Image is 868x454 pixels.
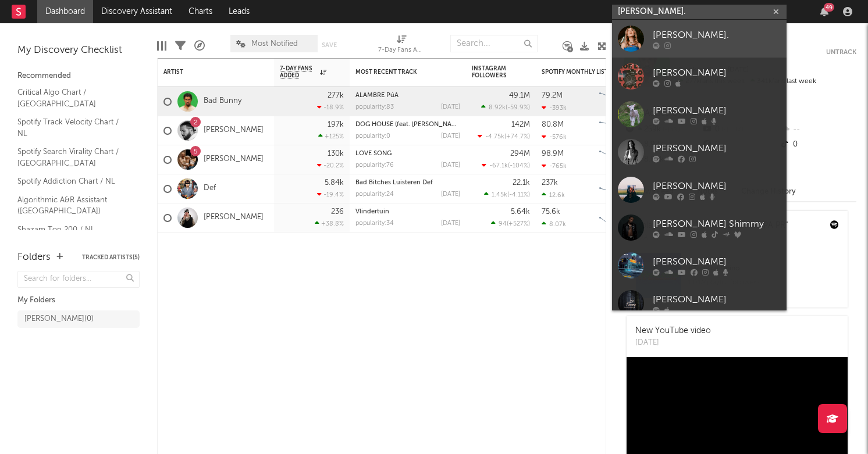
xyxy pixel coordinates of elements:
div: 79.2M [542,92,563,99]
div: -- [779,122,856,137]
div: Folders [17,251,51,264]
div: [PERSON_NAME] [653,255,781,269]
div: -19.4 % [317,191,344,198]
div: Spotify Monthly Listeners [542,69,629,76]
a: [PERSON_NAME] [612,58,787,95]
div: -393k [542,104,567,112]
div: 12.6k [542,191,565,199]
div: 237k [542,179,558,187]
div: +125 % [318,133,344,140]
div: [PERSON_NAME] [653,292,781,306]
div: [PERSON_NAME] [653,66,781,80]
span: 94 [499,221,507,227]
div: 197k [328,121,344,128]
div: [PERSON_NAME] [653,103,781,117]
div: My Discovery Checklist [17,44,140,58]
a: LOVE SONG [355,151,392,157]
span: -104 % [510,163,528,169]
button: 49 [820,7,828,16]
div: Edit Columns [157,29,166,63]
div: 49.1M [509,92,530,99]
div: Artist [163,69,251,76]
div: 236 [331,208,344,216]
div: Filters [175,29,186,63]
svg: Chart title [594,116,646,145]
a: [PERSON_NAME] [204,126,264,135]
span: 7-Day Fans Added [280,65,317,79]
div: [DATE] [441,220,460,227]
div: 7-Day Fans Added (7-Day Fans Added) [378,29,425,63]
div: popularity: 83 [355,104,394,110]
span: -67.1k [489,163,508,169]
div: [DATE] [441,162,460,169]
span: -59.9 % [507,105,528,111]
div: popularity: 0 [355,133,390,140]
div: 5.84k [325,179,344,187]
div: ( ) [484,191,530,198]
div: [PERSON_NAME] [653,141,781,155]
div: popularity: 24 [355,191,394,198]
svg: Chart title [594,203,646,233]
button: Save [322,42,337,48]
a: Algorithmic A&R Assistant ([GEOGRAPHIC_DATA]) [17,194,128,217]
div: Bad Bitches Luisteren Def [355,180,460,186]
div: Instagram Followers [472,65,513,79]
div: Recommended [17,69,140,83]
div: -20.2 % [317,162,344,169]
div: 0 [779,137,856,152]
span: +527 % [508,221,528,227]
div: -18.9 % [317,103,344,111]
div: [PERSON_NAME] [653,179,781,193]
button: Untrack [826,47,856,58]
div: Most Recent Track [355,69,443,76]
div: 75.6k [542,208,560,216]
a: [PERSON_NAME] [612,171,787,209]
div: ALAMBRE PúA [355,92,460,99]
a: [PERSON_NAME] Shimmy [612,209,787,246]
a: [PERSON_NAME] [612,95,787,133]
a: Def [204,184,216,194]
button: Tracked Artists(5) [82,255,140,260]
a: Bad Bunny [204,96,241,106]
input: Search... [450,35,538,52]
div: LOVE SONG [355,151,460,157]
span: 8.92k [489,105,506,111]
svg: Chart title [594,145,646,174]
a: [PERSON_NAME] [612,246,787,284]
div: ( ) [478,133,530,140]
input: Search for folders... [17,271,140,288]
a: [PERSON_NAME](0) [17,310,140,328]
div: 7-Day Fans Added (7-Day Fans Added) [378,44,425,58]
div: DOG HOUSE (feat. Julia Wolf & Yeat) [355,121,460,128]
a: [PERSON_NAME]. [612,20,787,58]
div: 5.64k [511,208,530,216]
div: My Folders [17,294,140,308]
div: -576k [542,133,567,141]
span: -4.75k [485,134,504,140]
div: 22.1k [513,179,530,187]
div: New YouTube video [635,325,711,337]
div: 8.07k [542,220,566,228]
div: popularity: 34 [355,220,394,227]
div: [DATE] [441,133,460,140]
div: -765k [542,162,567,170]
a: Vlindertuin [355,209,389,215]
span: Most Notified [251,40,298,48]
a: [PERSON_NAME] [204,213,264,223]
div: [DATE] [441,191,460,198]
a: Spotify Search Virality Chart / [GEOGRAPHIC_DATA] [17,145,128,169]
a: [PERSON_NAME] [612,133,787,171]
a: Spotify Addiction Chart / NL [17,175,128,188]
div: 294M [510,150,530,158]
div: [DATE] [441,104,460,110]
div: [PERSON_NAME]. [653,28,781,42]
input: Search for artists [612,5,787,19]
div: 49 [824,3,834,12]
div: +38.8 % [315,220,344,227]
div: 277k [328,92,344,99]
div: A&R Pipeline [194,29,205,63]
div: [DATE] [635,337,711,349]
span: 1.45k [492,192,507,198]
span: +74.7 % [506,134,528,140]
div: Vlindertuin [355,209,460,215]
